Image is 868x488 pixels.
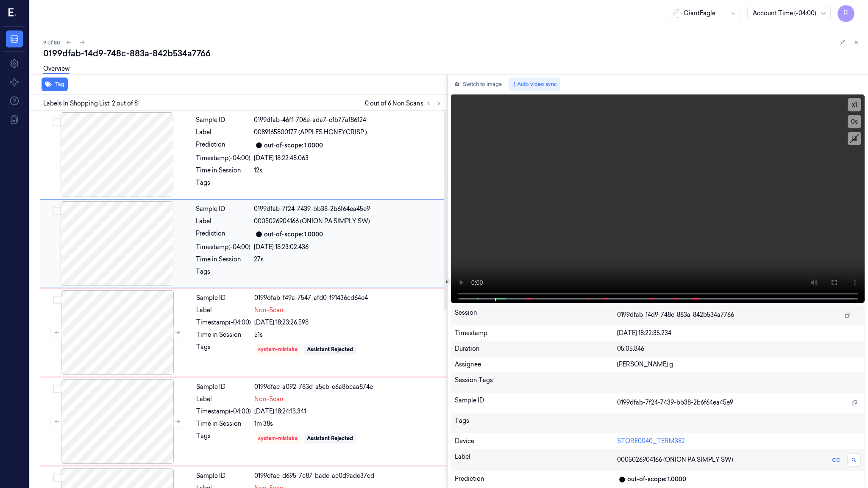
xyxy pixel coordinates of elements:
[848,98,861,111] button: x1
[196,205,250,213] div: Sample ID
[196,217,250,226] div: Label
[43,64,70,74] a: Overview
[455,376,617,389] div: Session Tags
[455,452,617,468] div: Label
[196,229,250,239] div: Prediction
[196,128,250,137] div: Label
[254,243,442,252] div: [DATE] 18:23:02.436
[43,39,60,46] span: 9 of 80
[848,115,861,128] button: 0s
[196,178,250,192] div: Tags
[254,383,442,391] div: 0199dfac-a092-783d-a5eb-e6a8bcaa874e
[53,118,61,126] button: Select row
[254,407,442,416] div: [DATE] 18:24:13.341
[254,471,442,480] div: 0199dfac-d695-7c87-badc-ac0d9ade37ed
[254,330,442,339] div: 51s
[837,5,854,22] button: R
[627,475,686,484] div: out-of-scope: 1.0000
[455,437,617,446] div: Device
[196,419,251,428] div: Time in Session
[258,346,298,353] div: system-mistake
[196,318,251,327] div: Timestamp (-04:00)
[617,311,734,319] span: 0199dfab-14d9-748c-883a-842b534a7766
[53,474,61,482] button: Select row
[53,385,61,393] button: Select row
[254,306,284,315] span: Non-Scan
[617,437,861,446] div: STORE0040_TERM382
[254,318,442,327] div: [DATE] 18:23:26.598
[455,474,617,485] div: Prediction
[455,329,617,338] div: Timestamp
[196,395,251,404] div: Label
[53,207,61,215] button: Select row
[196,116,250,125] div: Sample ID
[196,432,251,445] div: Tags
[455,308,617,322] div: Session
[455,360,617,369] div: Assignee
[617,329,861,338] div: [DATE] 18:22:35.234
[254,255,442,264] div: 27s
[254,294,442,302] div: 0199dfab-f49a-7547-afd0-f91436cd64e4
[455,396,617,410] div: Sample ID
[196,154,250,163] div: Timestamp (-04:00)
[307,435,353,442] div: Assistant Rejected
[617,360,861,369] div: [PERSON_NAME] g
[451,78,505,91] button: Switch to image
[196,243,250,252] div: Timestamp (-04:00)
[365,98,444,108] span: 0 out of 6 Non Scans
[196,140,250,150] div: Prediction
[43,99,138,108] span: Labels In Shopping List: 2 out of 8
[196,166,250,175] div: Time in Session
[196,330,251,339] div: Time in Session
[254,205,442,213] div: 0199dfab-7f24-7439-bb38-2b6f64ea45e9
[196,267,250,281] div: Tags
[196,306,251,315] div: Label
[617,455,733,464] span: 0005026904166 (ONION PA SIMPLY SW)
[42,78,68,91] button: Tag
[254,116,442,125] div: 0199dfab-46ff-706e-ada7-c1b77af86124
[455,344,617,353] div: Duration
[509,78,560,91] button: Auto video sync
[196,407,251,416] div: Timestamp (-04:00)
[264,230,323,239] div: out-of-scope: 1.0000
[196,343,251,356] div: Tags
[307,346,353,353] div: Assistant Rejected
[254,217,370,226] span: 0005026904166 (ONION PA SIMPLY SW)
[43,47,861,59] div: 0199dfab-14d9-748c-883a-842b534a7766
[258,435,298,442] div: system-mistake
[196,471,251,480] div: Sample ID
[254,395,284,404] span: Non-Scan
[196,383,251,391] div: Sample ID
[254,419,442,428] div: 1m 38s
[617,344,861,353] div: 05:05.846
[254,166,442,175] div: 12s
[53,296,61,304] button: Select row
[254,128,367,137] span: 0089165800177 (APPLES HONEYCRISP )
[254,154,442,163] div: [DATE] 18:22:48.063
[455,416,617,430] div: Tags
[617,398,733,407] span: 0199dfab-7f24-7439-bb38-2b6f64ea45e9
[196,294,251,302] div: Sample ID
[196,255,250,264] div: Time in Session
[264,141,323,150] div: out-of-scope: 1.0000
